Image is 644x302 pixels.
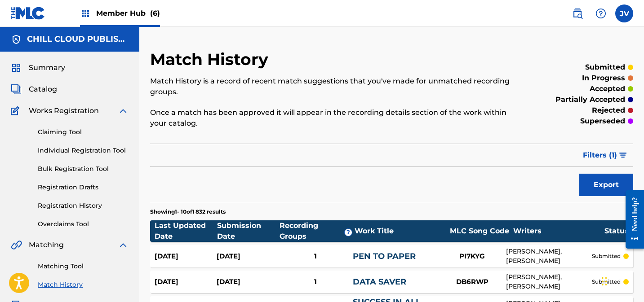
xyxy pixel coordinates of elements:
[29,62,65,73] span: Summary
[604,226,629,236] div: Status
[619,184,644,256] iframe: Resource Center
[38,262,129,271] a: Matching Tool
[513,226,604,236] div: Writers
[592,252,621,260] p: submitted
[590,83,625,94] p: accepted
[217,220,280,242] div: Submission Date
[599,259,644,302] iframe: Chat Widget
[38,164,129,174] a: Bulk Registration Tool
[582,73,625,83] p: in progress
[555,94,625,105] p: partially accepted
[572,8,583,19] img: search
[615,4,633,22] div: User Menu
[353,251,416,261] a: PEN TO PAPER
[38,219,129,229] a: Overclaims Tool
[439,251,506,262] div: PI7KYG
[602,268,607,295] div: Drag
[592,4,610,22] div: Help
[155,251,217,262] div: [DATE]
[38,146,129,155] a: Individual Registration Tool
[280,220,355,242] div: Recording Groups
[11,84,57,95] a: CatalogCatalog
[579,174,633,196] button: Export
[29,240,64,250] span: Matching
[355,226,446,236] div: Work Title
[38,183,129,192] a: Registration Drafts
[11,62,65,73] a: SummarySummary
[279,251,353,262] div: 1
[592,278,621,286] p: submitted
[96,8,160,18] span: Member Hub
[29,84,57,95] span: Catalog
[217,277,279,287] div: [DATE]
[11,240,22,250] img: Matching
[11,34,22,45] img: Accounts
[592,105,625,116] p: rejected
[155,220,217,242] div: Last Updated Date
[583,150,617,161] span: Filters ( 1 )
[11,84,22,95] img: Catalog
[11,105,22,116] img: Works Registration
[506,247,592,266] div: [PERSON_NAME], [PERSON_NAME]
[568,4,586,22] a: Public Search
[38,127,129,137] a: Claiming Tool
[619,153,627,158] img: filter
[446,226,513,236] div: MLC Song Code
[11,62,22,73] img: Summary
[80,8,91,19] img: Top Rightsholders
[11,7,45,20] img: MLC Logo
[150,107,522,129] p: Once a match has been approved it will appear in the recording details section of the work within...
[353,277,406,287] a: DATA SAVER
[217,251,279,262] div: [DATE]
[577,144,633,166] button: Filters (1)
[439,277,506,287] div: DB6RWP
[29,105,99,116] span: Works Registration
[118,105,129,116] img: expand
[27,34,129,44] h5: CHILL CLOUD PUBLISHING
[150,208,226,216] p: Showing 1 - 10 of 1 832 results
[118,240,129,250] img: expand
[585,62,625,73] p: submitted
[150,49,273,70] h2: Match History
[345,229,352,236] span: ?
[150,76,522,97] p: Match History is a record of recent match suggestions that you've made for unmatched recording gr...
[595,8,606,19] img: help
[38,201,129,210] a: Registration History
[580,116,625,127] p: superseded
[279,277,353,287] div: 1
[150,9,160,18] span: (6)
[155,277,217,287] div: [DATE]
[38,280,129,289] a: Match History
[506,272,592,291] div: [PERSON_NAME], [PERSON_NAME]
